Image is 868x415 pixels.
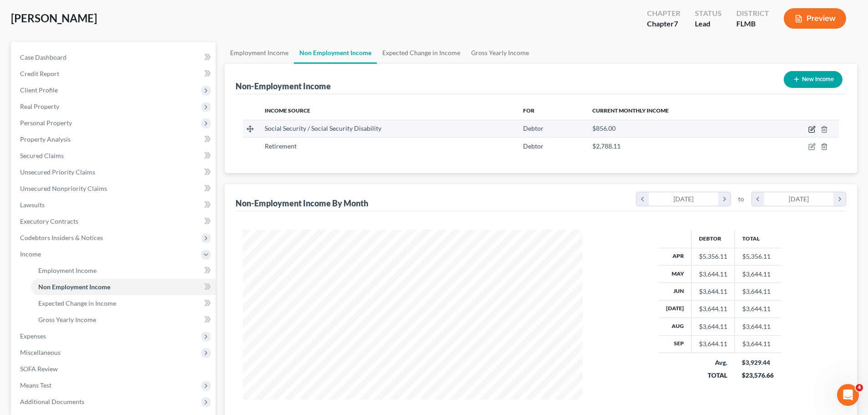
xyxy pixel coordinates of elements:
[752,192,764,206] i: chevron_left
[31,279,216,295] a: Non Employment Income
[31,312,216,328] a: Gross Yearly Income
[734,248,781,265] td: $5,356.11
[523,142,544,150] span: Debtor
[592,124,616,132] span: $856.00
[734,300,781,318] td: $3,644.11
[734,335,781,353] td: $3,644.11
[13,197,216,213] a: Lawsuits
[738,195,744,204] span: to
[13,164,216,180] a: Unsecured Priority Claims
[31,295,216,312] a: Expected Change in Income
[659,335,692,353] th: Sep
[659,300,692,318] th: [DATE]
[20,234,103,241] span: Codebtors Insiders & Notices
[13,49,216,66] a: Case Dashboard
[784,8,846,29] button: Preview
[20,365,58,373] span: SOFA Review
[691,230,734,248] th: Debtor
[20,53,67,61] span: Case Dashboard
[695,8,722,19] div: Status
[592,142,621,150] span: $2,788.11
[20,217,78,225] span: Executory Contracts
[20,135,71,143] span: Property Analysis
[13,148,216,164] a: Secured Claims
[649,192,719,206] div: [DATE]
[659,283,692,300] th: Jun
[466,42,534,64] a: Gross Yearly Income
[699,371,727,380] div: TOTAL
[856,384,863,391] span: 4
[699,322,727,331] div: $3,644.11
[647,8,680,19] div: Chapter
[20,332,46,340] span: Expenses
[20,184,107,192] span: Unsecured Nonpriority Claims
[659,318,692,335] th: Aug
[736,19,769,29] div: FLMB
[20,152,64,159] span: Secured Claims
[225,42,294,64] a: Employment Income
[699,358,727,367] div: Avg.
[699,252,727,261] div: $5,356.11
[833,192,846,206] i: chevron_right
[20,70,59,77] span: Credit Report
[523,107,534,114] span: For
[38,316,96,323] span: Gross Yearly Income
[659,248,692,265] th: Apr
[699,270,727,279] div: $3,644.11
[294,42,377,64] a: Non Employment Income
[695,19,722,29] div: Lead
[265,107,310,114] span: Income Source
[592,107,669,114] span: Current Monthly Income
[742,358,774,367] div: $3,929.44
[523,124,544,132] span: Debtor
[38,266,97,274] span: Employment Income
[38,283,110,291] span: Non Employment Income
[20,250,41,258] span: Income
[265,142,297,150] span: Retirement
[764,192,834,206] div: [DATE]
[236,81,331,92] div: Non-Employment Income
[20,398,84,405] span: Additional Documents
[699,304,727,313] div: $3,644.11
[13,66,216,82] a: Credit Report
[637,192,649,206] i: chevron_left
[20,201,45,209] span: Lawsuits
[13,213,216,230] a: Executory Contracts
[11,11,97,25] span: [PERSON_NAME]
[718,192,730,206] i: chevron_right
[20,348,61,356] span: Miscellaneous
[265,124,381,132] span: Social Security / Social Security Disability
[13,180,216,197] a: Unsecured Nonpriority Claims
[734,283,781,300] td: $3,644.11
[837,384,859,406] iframe: Intercom live chat
[31,262,216,279] a: Employment Income
[236,198,368,209] div: Non-Employment Income By Month
[674,19,678,28] span: 7
[734,230,781,248] th: Total
[377,42,466,64] a: Expected Change in Income
[659,265,692,282] th: May
[734,318,781,335] td: $3,644.11
[20,86,58,94] span: Client Profile
[699,287,727,296] div: $3,644.11
[38,299,116,307] span: Expected Change in Income
[13,361,216,377] a: SOFA Review
[20,168,95,176] span: Unsecured Priority Claims
[20,381,51,389] span: Means Test
[742,371,774,380] div: $23,576.66
[734,265,781,282] td: $3,644.11
[13,131,216,148] a: Property Analysis
[20,119,72,127] span: Personal Property
[784,71,842,88] button: New Income
[20,102,59,110] span: Real Property
[699,339,727,348] div: $3,644.11
[647,19,680,29] div: Chapter
[736,8,769,19] div: District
